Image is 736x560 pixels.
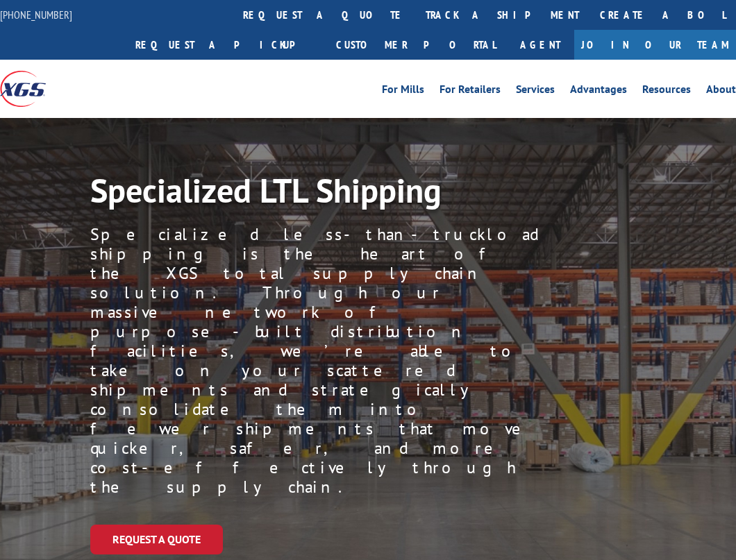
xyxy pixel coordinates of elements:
[706,84,736,99] a: About
[382,84,424,99] a: For Mills
[574,30,736,60] a: Join Our Team
[506,30,574,60] a: Agent
[90,525,223,554] a: Request a Quote
[90,225,549,497] p: Specialized less-than-truckload shipping is the heart of the XGS total supply chain solution. Thr...
[90,173,514,214] h1: Specialized LTL Shipping
[326,30,506,60] a: Customer Portal
[516,84,555,99] a: Services
[570,84,627,99] a: Advantages
[440,84,501,99] a: For Retailers
[125,30,326,60] a: Request a pickup
[642,84,691,99] a: Resources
